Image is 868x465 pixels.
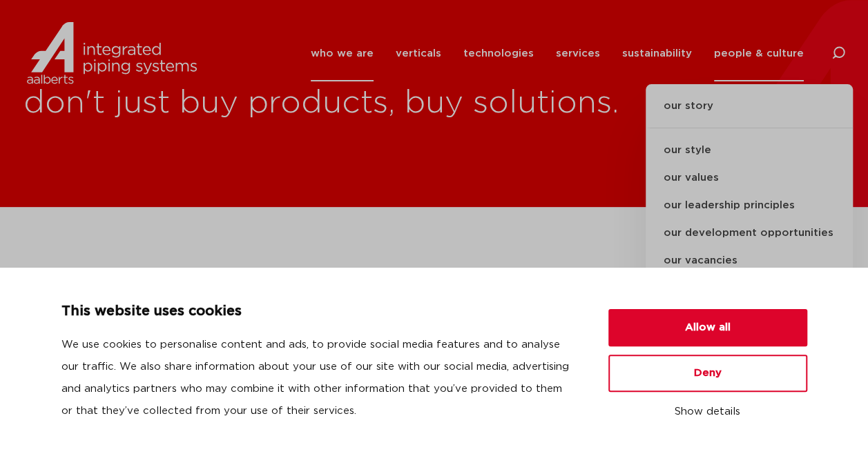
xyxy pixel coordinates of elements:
a: people & culture [714,26,804,81]
p: This website uses cookies [61,301,575,323]
h2: we are [PERSON_NAME] integrated piping systems [30,266,838,299]
button: Allow all [608,309,807,346]
button: Deny [608,355,807,392]
ul: people & culture [646,84,853,397]
p: We use cookies to personalise content and ads, to provide social media features and to analyse ou... [61,334,575,422]
a: who we are [311,26,374,81]
a: our vacancies [646,247,853,275]
a: our leadership principles [646,192,853,219]
button: Show details [608,400,807,424]
a: our development opportunities [646,219,853,247]
nav: Menu [311,26,804,81]
a: our story [646,98,853,128]
a: our style [646,137,853,164]
a: sustainability [622,26,692,81]
a: technologies [463,26,534,81]
a: our values [646,164,853,192]
a: services [556,26,600,81]
a: verticals [396,26,441,81]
